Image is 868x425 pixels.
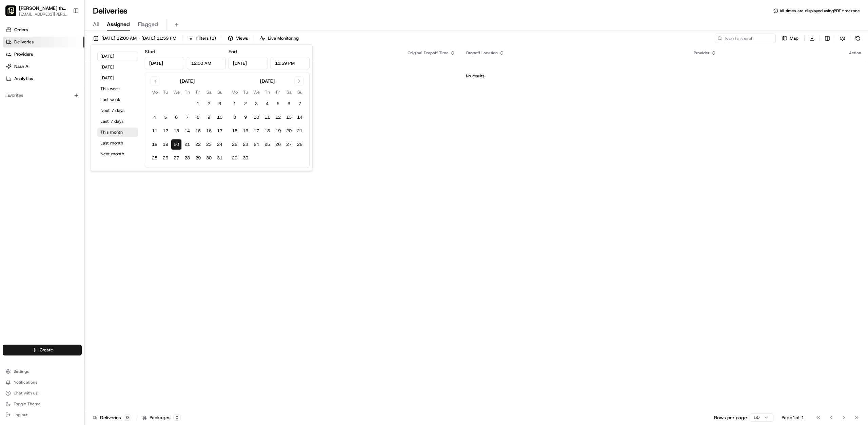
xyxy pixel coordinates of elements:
span: Toggle Theme [14,401,41,407]
button: 4 [149,112,160,123]
button: [PERSON_NAME] the Greek (SLO) [19,5,67,12]
button: 30 [203,153,214,163]
button: 23 [240,139,251,150]
button: 14 [294,112,305,123]
button: Start new chat [115,67,123,75]
button: 17 [214,125,225,136]
button: 27 [283,139,294,150]
button: 19 [160,139,171,150]
th: Tuesday [240,89,251,96]
button: 6 [283,98,294,109]
th: Wednesday [251,89,262,96]
button: 16 [240,125,251,136]
button: Map [778,34,802,43]
button: 21 [182,139,193,150]
span: ( 1 ) [210,35,216,41]
input: Date [145,57,184,69]
button: Last 7 days [97,117,138,126]
div: Start new chat [23,65,111,72]
button: [DATE] 12:00 AM - [DATE] 11:59 PM [90,34,179,43]
span: Settings [14,369,29,374]
button: Filters(1) [185,34,219,43]
button: 28 [294,139,305,150]
button: 13 [171,125,182,136]
button: 20 [283,125,294,136]
th: Monday [229,89,240,96]
span: Flagged [138,20,158,28]
button: 15 [193,125,203,136]
button: 7 [294,98,305,109]
button: 15 [229,125,240,136]
button: 21 [294,125,305,136]
span: Create [40,347,53,353]
button: 12 [160,125,171,136]
img: Nash [7,7,20,20]
a: 📗Knowledge Base [4,96,55,108]
a: Providers [3,49,84,60]
button: This month [97,128,138,137]
button: 11 [149,125,160,136]
button: 6 [171,112,182,123]
button: 3 [251,98,262,109]
button: [DATE] [97,73,138,83]
label: Start [145,49,156,55]
button: Create [3,345,82,355]
th: Monday [149,89,160,96]
button: 25 [262,139,273,150]
button: [EMAIL_ADDRESS][PERSON_NAME][DOMAIN_NAME] [19,12,67,17]
div: [DATE] [180,78,195,84]
button: 10 [251,112,262,123]
a: Powered byPylon [48,115,82,120]
button: 9 [240,112,251,123]
button: 11 [262,112,273,123]
input: Clear [18,44,112,51]
button: 28 [182,153,193,163]
button: 25 [149,153,160,163]
button: [DATE] [97,52,138,61]
button: 31 [214,153,225,163]
th: Friday [273,89,283,96]
button: 1 [229,98,240,109]
span: Original Dropoff Time [408,50,449,56]
label: End [229,49,237,55]
th: Friday [193,89,203,96]
button: Toggle Theme [3,399,82,409]
div: 0 [124,414,131,421]
button: 22 [193,139,203,150]
button: This week [97,84,138,94]
span: Filters [196,35,216,41]
button: 9 [203,112,214,123]
span: Pylon [67,115,82,120]
button: Settings [3,367,82,376]
button: 5 [273,98,283,109]
button: 8 [229,112,240,123]
button: 16 [203,125,214,136]
img: 1736555255976-a54dd68f-1ca7-489b-9aae-adbdc363a1c4 [7,65,19,77]
button: Log out [3,410,82,420]
button: 13 [283,112,294,123]
input: Time [187,57,226,69]
button: 18 [262,125,273,136]
button: 22 [229,139,240,150]
a: Deliveries [3,37,84,47]
button: 1 [193,98,203,109]
button: 29 [193,153,203,163]
button: Go to previous month [151,76,160,86]
span: Log out [14,412,27,418]
img: Nick the Greek (SLO) [5,5,16,16]
span: Assigned [107,20,130,28]
button: 7 [182,112,193,123]
button: Next 7 days [97,106,138,115]
span: Live Monitoring [268,35,299,41]
input: Date [229,57,268,69]
span: Notifications [14,380,37,385]
a: Orders [3,24,84,35]
div: 0 [173,414,181,421]
button: 26 [160,153,171,163]
button: 3 [214,98,225,109]
button: 26 [273,139,283,150]
span: Views [236,35,248,41]
button: Chat with us! [3,388,82,398]
button: 23 [203,139,214,150]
